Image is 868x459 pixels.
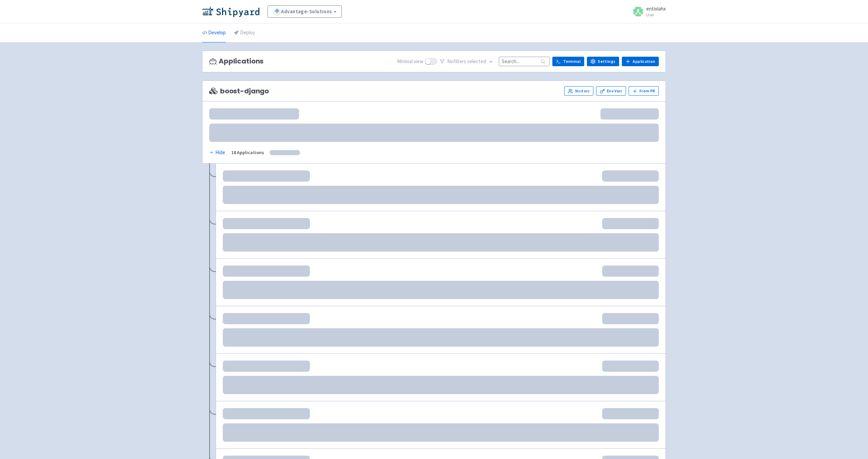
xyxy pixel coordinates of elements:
[209,87,269,95] span: boost-django
[467,58,486,65] span: selected
[397,58,423,66] span: Minimal view
[209,57,263,65] h3: Applications
[202,23,226,42] a: Develop
[629,6,666,17] a: entiolahx User
[209,149,225,157] div: Hide
[268,5,342,18] a: Advantage-Solutions
[564,86,593,96] a: Visitors
[209,149,226,157] button: Hide
[447,58,486,66] span: No filter s
[629,86,659,96] button: From PR
[552,57,584,66] a: Terminal
[646,5,666,12] span: entiolahx
[646,13,666,17] small: User
[596,86,626,96] a: Env Vars
[499,57,550,66] input: Search...
[622,57,659,66] a: Application
[587,57,619,66] a: Settings
[231,149,264,157] div: 18 Applications
[234,23,255,42] a: Deploy
[202,6,259,17] img: Shipyard logo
